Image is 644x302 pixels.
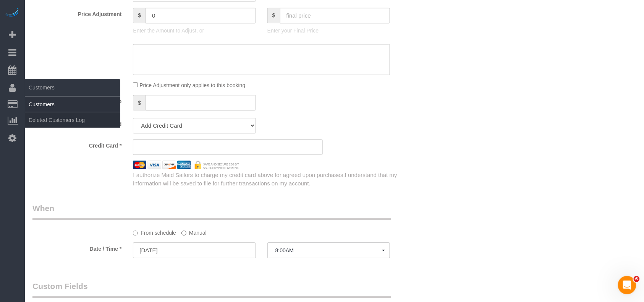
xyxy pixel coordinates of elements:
[139,82,245,88] span: Price Adjustment only applies to this booking
[32,203,391,220] legend: When
[127,171,429,187] div: I authorize Maid Sailors to charge my credit card above for agreed upon purchases.
[25,97,120,112] a: Customers
[280,8,390,23] input: final price
[267,8,280,23] span: $
[267,242,390,258] button: 8:00AM
[133,27,256,34] p: Enter the Amount to Adjust, or
[32,281,391,298] legend: Custom Fields
[127,161,244,169] img: credit cards
[267,27,390,34] p: Enter your Final Price
[25,96,120,128] ul: Customers
[133,95,146,110] span: $
[133,231,138,235] input: From schedule
[133,8,146,23] span: $
[139,143,316,150] iframe: Secure card payment input frame
[27,242,127,253] label: Date / Time *
[181,226,207,237] label: Manual
[5,8,20,18] img: Automaid Logo
[181,231,186,235] input: Manual
[275,247,382,253] span: 8:00AM
[25,112,120,128] a: Deleted Customers Log
[25,79,120,96] span: Customers
[27,139,127,149] label: Credit Card *
[133,226,176,237] label: From schedule
[634,276,640,282] span: 6
[618,276,636,294] iframe: Intercom live chat
[27,8,127,18] label: Price Adjustment
[133,242,256,258] input: MM/DD/YYYY
[133,172,397,186] span: I understand that my information will be saved to file for further transactions on my account.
